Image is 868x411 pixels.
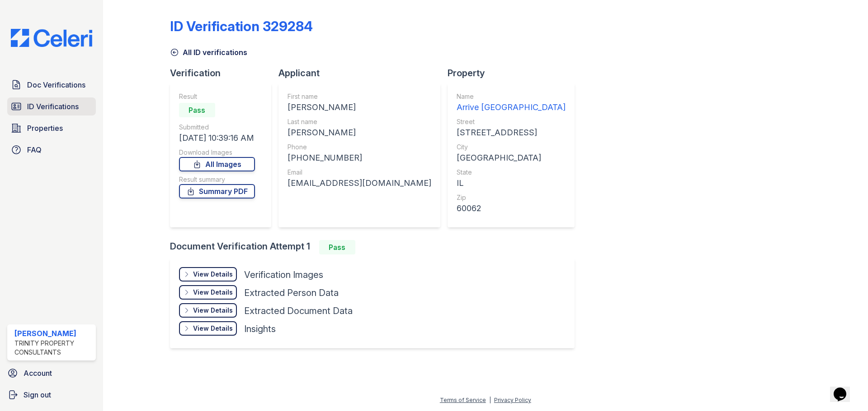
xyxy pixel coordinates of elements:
div: ID Verification 329284 [170,18,313,34]
a: Sign out [4,386,99,404]
a: Summary PDF [179,184,255,199]
div: Verification Images [244,268,323,281]
div: [PHONE_NUMBER] [288,152,431,164]
div: Pass [179,103,215,117]
a: Privacy Policy [494,397,531,403]
div: Email [288,168,431,177]
div: IL [457,177,566,189]
div: [DATE] 10:39:16 AM [179,132,255,144]
a: Name Arrive [GEOGRAPHIC_DATA] [457,92,566,114]
div: Phone [288,143,431,152]
span: Properties [27,123,63,134]
div: Applicant [278,67,448,79]
div: Verification [170,67,278,79]
div: Download Images [179,148,255,157]
div: Property [448,67,582,79]
div: Extracted Person Data [244,286,339,299]
div: [PERSON_NAME] [288,126,431,139]
span: ID Verifications [27,101,79,112]
div: Zip [457,193,566,202]
div: Name [457,92,566,101]
div: [GEOGRAPHIC_DATA] [457,152,566,164]
div: City [457,143,566,152]
a: FAQ [7,141,96,159]
img: CE_Logo_Blue-a8612792a0a2168367f1c8372b55b34899dd931a85d93a1a3d3e32e68fde9ad4.png [4,29,99,47]
div: Trinity Property Consultants [14,339,92,357]
span: FAQ [27,144,42,155]
div: [PERSON_NAME] [288,101,431,114]
a: All ID verifications [170,47,247,58]
div: View Details [193,288,233,297]
div: Result summary [179,175,255,184]
span: Sign out [24,389,51,400]
div: View Details [193,324,233,333]
span: Account [24,368,52,379]
a: Properties [7,119,96,137]
div: [EMAIL_ADDRESS][DOMAIN_NAME] [288,177,431,189]
span: Doc Verifications [27,79,85,90]
a: ID Verifications [7,97,96,115]
a: All Images [179,157,255,171]
a: Terms of Service [440,397,486,403]
div: View Details [193,270,233,279]
div: Arrive [GEOGRAPHIC_DATA] [457,101,566,114]
div: | [489,397,491,403]
iframe: chat widget [830,375,859,402]
div: Last name [288,117,431,126]
div: Pass [319,240,355,254]
div: Result [179,92,255,101]
div: View Details [193,306,233,315]
div: [STREET_ADDRESS] [457,126,566,139]
div: First name [288,92,431,101]
div: 60062 [457,202,566,215]
div: Extracted Document Data [244,305,353,317]
a: Doc Verifications [7,76,96,94]
div: Insights [244,323,276,335]
a: Account [4,364,99,382]
div: Document Verification Attempt 1 [170,240,582,254]
div: Street [457,117,566,126]
div: Submitted [179,123,255,132]
div: [PERSON_NAME] [14,328,92,339]
div: State [457,168,566,177]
